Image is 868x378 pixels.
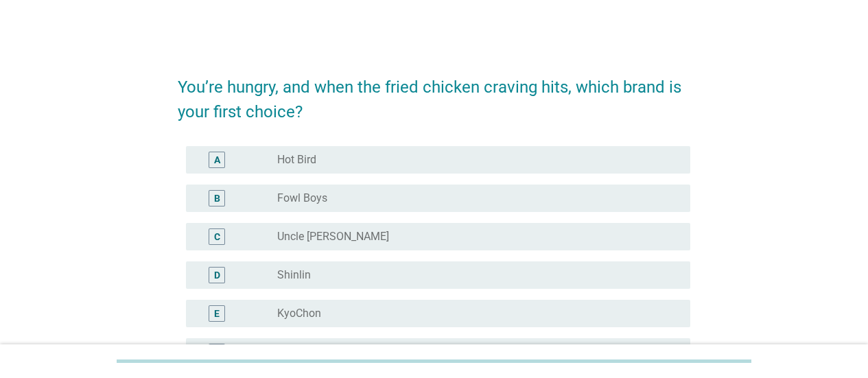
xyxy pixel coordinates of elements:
label: Uncle [PERSON_NAME] [277,230,389,244]
div: C [214,229,220,244]
div: E [214,306,220,320]
label: Shinlin [277,268,311,282]
h2: You’re hungry, and when the fried chicken craving hits, which brand is your first choice? [178,61,690,124]
div: D [214,268,220,282]
label: Hot Bird [277,153,316,167]
div: B [214,191,220,205]
label: Fowl Boys [277,191,327,205]
div: A [214,152,220,167]
label: KyoChon [277,307,321,320]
